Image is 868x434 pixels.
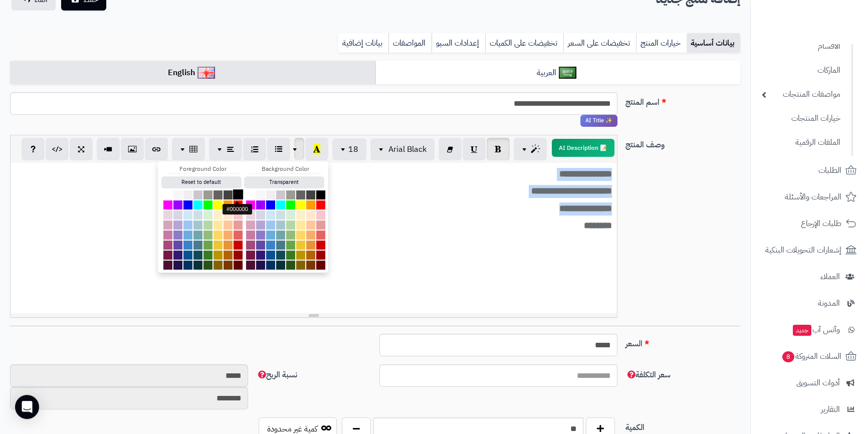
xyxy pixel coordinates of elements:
span: طلبات الإرجاع [801,216,841,231]
span: انقر لاستخدام رفيقك الذكي [580,115,617,127]
a: بيانات أساسية [687,33,740,53]
a: English [10,61,375,85]
a: تخفيضات على الكميات [485,33,563,53]
span: وآتس آب [792,323,840,337]
span: المراجعات والأسئلة [785,190,841,204]
button: 📝 AI Description [552,139,614,157]
img: logo-2.png [800,25,858,46]
a: تخفيضات على السعر [563,33,636,53]
a: المراجعات والأسئلة [757,185,862,209]
span: 18 [348,143,358,155]
a: إعدادات السيو [431,33,485,53]
a: المدونة [757,291,862,315]
span: العملاء [820,270,840,284]
a: خيارات المنتج [636,33,687,53]
button: Arial Black [370,138,435,160]
a: الملفات الرقمية [757,132,845,153]
a: الطلبات [757,158,862,182]
label: اسم المنتج [621,92,745,108]
a: بيانات إضافية [338,33,388,53]
a: خيارات المنتجات [757,108,845,129]
span: سعر التكلفة [625,369,671,381]
a: التقارير [757,397,862,421]
span: التقارير [821,402,840,416]
button: Reset to default [161,176,242,188]
a: السلات المتروكة8 [757,344,862,368]
span: Arial Black [388,143,426,155]
a: أدوات التسويق [757,371,862,395]
div: Open Intercom Messenger [15,395,39,419]
span: إشعارات التحويلات البنكية [765,243,841,257]
span: الطلبات [818,163,841,177]
a: الأقسام [757,36,845,57]
a: وآتس آبجديد [757,318,862,342]
div: #000000 [223,204,252,215]
span: أدوات التسويق [796,376,840,390]
a: طلبات الإرجاع [757,211,862,236]
a: العملاء [757,265,862,289]
a: العربية [375,61,741,85]
label: وصف المنتج [621,135,745,151]
span: المدونة [818,296,840,310]
span: نسبة الربح [256,369,297,381]
a: الماركات [757,60,845,81]
img: English [197,67,215,79]
button: 18 [332,138,366,160]
a: إشعارات التحويلات البنكية [757,238,862,262]
div: Foreground Color [166,165,240,174]
label: السعر [621,334,745,350]
a: المواصفات [388,33,431,53]
a: مواصفات المنتجات [757,84,845,105]
span: 8 [782,351,794,362]
img: العربية [559,67,576,79]
span: السلات المتروكة [781,349,841,363]
div: Background Color [249,165,322,174]
label: الكمية [621,417,745,433]
span: جديد [793,325,811,336]
button: Transparent [244,176,324,188]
